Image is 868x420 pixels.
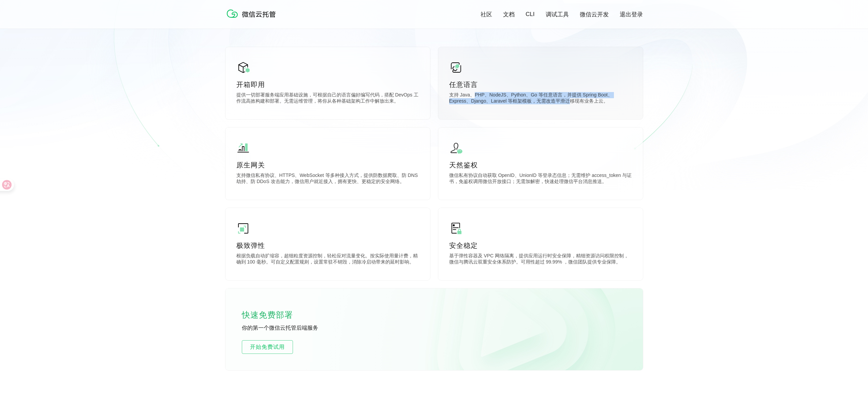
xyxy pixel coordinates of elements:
a: 社区 [481,11,492,18]
p: 任意语言 [449,80,632,89]
p: 微信私有协议自动获取 OpenID、UnionID 等登录态信息；无需维护 access_token 与证书，免鉴权调用微信开放接口；无需加解密，快速处理微信平台消息推送。 [449,172,632,186]
a: 调试工具 [546,11,569,18]
a: 微信云开发 [580,11,609,18]
p: 开箱即用 [236,80,419,89]
p: 极致弹性 [236,241,419,250]
p: 根据负载自动扩缩容，超细粒度资源控制，轻松应对流量变化。按实际使用量计费，精确到 100 毫秒。可自定义配置规则，设置常驻不销毁，消除冷启动带来的延时影响。 [236,253,419,267]
img: 微信云托管 [225,7,280,20]
a: 文档 [503,11,515,18]
a: 退出登录 [620,11,643,18]
p: 快速免费部署 [242,308,310,322]
p: 支持 Java、PHP、NodeJS、Python、Go 等任意语言，并提供 Spring Boot、Express、Django、Laravel 等框架模板，无需改造平滑迁移现有业务上云。 [449,92,632,106]
a: CLI [526,11,534,18]
p: 支持微信私有协议、HTTPS、WebSocket 等多种接入方式，提供防数据爬取、防 DNS 劫持、防 DDoS 攻击能力，微信用户就近接入，拥有更快、更稳定的安全网络。 [236,172,419,186]
p: 提供一切部署服务端应用基础设施，可根据自己的语言偏好编写代码，搭配 DevOps 工作流高效构建和部署。无需运维管理，将你从各种基础架构工作中解放出来。 [236,92,419,106]
a: 微信云托管 [225,16,280,21]
p: 天然鉴权 [449,160,632,170]
p: 原生网关 [236,160,419,170]
p: 你的第一个微信云托管后端服务 [242,325,344,332]
p: 基于弹性容器及 VPC 网络隔离，提供应用运行时安全保障，精细资源访问权限控制，微信与腾讯云双重安全体系防护。可用性超过 99.99% ，微信团队提供专业保障。 [449,253,632,267]
span: 开始免费试用 [242,343,293,351]
p: 安全稳定 [449,241,632,250]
